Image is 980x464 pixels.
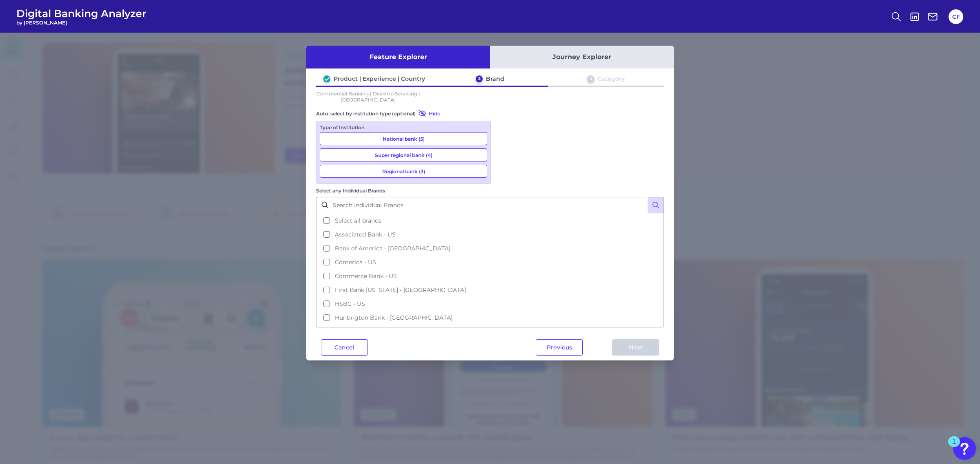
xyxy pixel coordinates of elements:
button: Open Resource Center, 1 new notification [953,437,976,460]
div: Type of Institution [320,124,487,130]
div: 1 [952,442,956,452]
span: Digital Banking Analyzer [16,7,147,20]
button: Regional bank (3) [320,165,487,178]
div: Product | Experience | Country [334,75,425,82]
button: Select all brands [317,214,663,228]
div: Auto-select by institution type (optional) [316,109,491,117]
span: Select all brands [335,217,381,224]
span: Commerce Bank - US [335,272,397,280]
div: 2 [476,75,483,82]
button: Bank of America - [GEOGRAPHIC_DATA] [317,241,663,255]
button: Associated Bank - US [317,228,663,241]
button: CF [949,9,963,24]
button: First Bank [US_STATE] - [GEOGRAPHIC_DATA] [317,283,663,297]
button: Hide [416,109,440,117]
button: HSBC - US [317,297,663,311]
label: Select any Individual Brands [316,188,385,194]
button: Next [612,339,659,356]
button: Super regional bank (4) [320,148,487,161]
div: 3 [587,75,594,82]
button: [PERSON_NAME] [PERSON_NAME] - [GEOGRAPHIC_DATA] [317,325,663,338]
input: Search Individual Brands [316,197,664,213]
span: First Bank [US_STATE] - [GEOGRAPHIC_DATA] [335,286,466,294]
button: Comerica - US [317,255,663,269]
button: Cancel [321,339,368,356]
div: Brand [486,75,504,82]
p: Commercial Banking | Desktop Servicing | [GEOGRAPHIC_DATA] [316,91,421,103]
button: National bank (5) [320,132,487,145]
span: by [PERSON_NAME] [16,20,147,26]
button: Journey Explorer [490,46,674,68]
span: Associated Bank - US [335,231,396,238]
span: HSBC - US [335,300,365,307]
button: Huntington Bank - [GEOGRAPHIC_DATA] [317,311,663,325]
button: Previous [536,339,583,356]
span: Huntington Bank - [GEOGRAPHIC_DATA] [335,314,452,321]
div: Category [597,75,625,82]
button: Commerce Bank - US [317,269,663,283]
span: Comerica - US [335,259,376,266]
button: Feature Explorer [306,46,490,68]
span: Bank of America - [GEOGRAPHIC_DATA] [335,245,450,252]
